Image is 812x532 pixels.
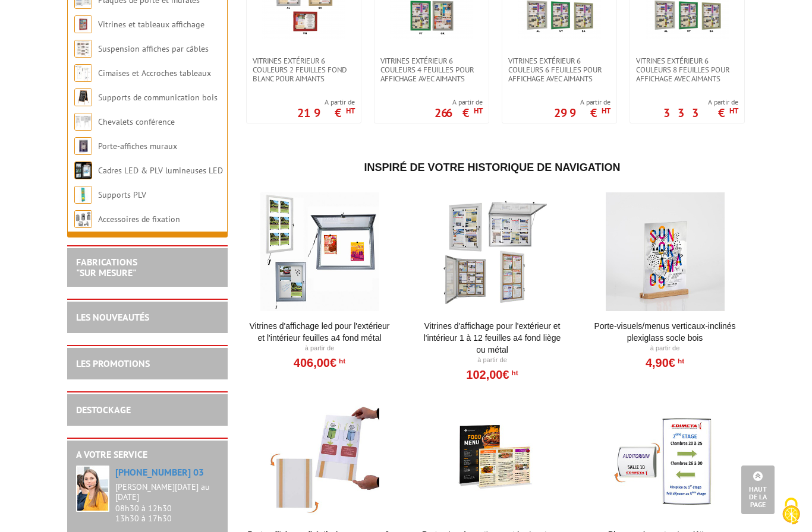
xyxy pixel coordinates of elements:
[374,56,489,83] a: Vitrines extérieur 6 couleurs 4 feuilles pour affichage avec aimants
[770,492,812,532] button: Cookies (fenêtre modale)
[98,19,204,30] a: Vitrines et tableaux affichage
[297,109,355,116] p: 219 €
[76,449,219,460] h2: A votre service
[294,359,345,366] a: 406,00€HT
[435,109,483,116] p: 266 €
[364,161,620,173] span: Inspiré de votre historique de navigation
[76,357,150,369] a: LES PROMOTIONS
[247,56,361,83] a: Vitrines extérieur 6 couleurs 2 feuilles fond blanc pour aimants
[98,165,223,176] a: Cadres LED & PLV lumineuses LED
[74,40,92,58] img: Suspension affiches par câbles
[74,137,92,155] img: Porte-affiches muraux
[591,320,738,344] a: Porte-Visuels/Menus verticaux-inclinés plexiglass socle bois
[554,97,610,107] span: A partir de
[246,344,393,353] p: À partir de
[630,56,744,83] a: Vitrines extérieur 6 couleurs 8 feuilles pour affichage avec aimants
[76,465,109,512] img: widget-service.jpg
[419,320,566,356] a: Vitrines d'affichage pour l'extérieur et l'intérieur 1 à 12 feuilles A4 fond liège ou métal
[554,109,610,116] p: 299 €
[602,106,610,116] sup: HT
[253,56,355,83] span: Vitrines extérieur 6 couleurs 2 feuilles fond blanc pour aimants
[98,189,146,200] a: Supports PLV
[74,161,92,179] img: Cadres LED & PLV lumineuses LED
[346,106,355,116] sup: HT
[466,371,518,378] a: 102,00€HT
[663,97,738,107] span: A partir de
[76,404,131,416] a: DESTOCKAGE
[115,482,219,523] div: 08h30 à 12h30 13h30 à 17h30
[729,106,738,116] sup: HT
[297,97,355,107] span: A partir de
[502,56,616,83] a: Vitrines extérieur 6 couleurs 6 feuilles pour affichage avec aimants
[98,92,218,103] a: Supports de communication bois
[76,311,149,323] a: LES NOUVEAUTÉS
[76,256,137,278] a: FABRICATIONS"Sur Mesure"
[741,465,775,514] a: Haut de la page
[98,141,177,151] a: Porte-affiches muraux
[74,64,92,82] img: Cimaises et Accroches tableaux
[98,214,180,224] a: Accessoires de fixation
[98,43,209,54] a: Suspension affiches par câbles
[74,210,92,228] img: Accessoires de fixation
[675,357,684,365] sup: HT
[509,369,518,377] sup: HT
[246,320,393,344] a: Vitrines d'affichage LED pour l'extérieur et l'intérieur feuilles A4 fond métal
[663,109,738,116] p: 333 €
[591,344,738,353] p: À partir de
[646,359,684,366] a: 4,90€HT
[74,88,92,106] img: Supports de communication bois
[74,15,92,33] img: Vitrines et tableaux affichage
[636,56,738,83] span: Vitrines extérieur 6 couleurs 8 feuilles pour affichage avec aimants
[776,496,806,526] img: Cookies (fenêtre modale)
[98,68,211,78] a: Cimaises et Accroches tableaux
[115,482,219,502] div: [PERSON_NAME][DATE] au [DATE]
[74,113,92,131] img: Chevalets conférence
[474,106,483,116] sup: HT
[74,186,92,204] img: Supports PLV
[336,357,345,365] sup: HT
[419,356,566,365] p: À partir de
[115,466,204,478] a: [PHONE_NUMBER] 03
[98,116,175,127] a: Chevalets conférence
[508,56,610,83] span: Vitrines extérieur 6 couleurs 6 feuilles pour affichage avec aimants
[435,97,483,107] span: A partir de
[380,56,483,83] span: Vitrines extérieur 6 couleurs 4 feuilles pour affichage avec aimants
